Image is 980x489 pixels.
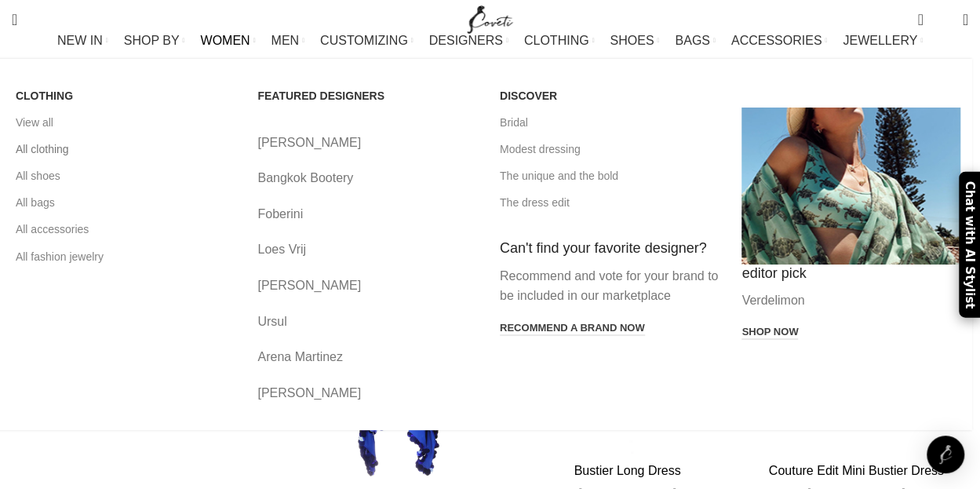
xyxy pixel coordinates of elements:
[843,25,923,57] a: JEWELLERY
[4,25,976,89] div: Main navigation
[257,239,476,260] a: Loes Vrij
[271,25,304,57] a: MEN
[464,12,516,25] a: Site logo
[57,33,103,48] span: NEW IN
[769,464,944,477] a: Couture Edit Mini Bustier Dress
[16,189,235,216] a: All bags
[843,33,917,48] span: JEWELLERY
[500,239,719,257] h4: Can't find your favorite designer?
[524,33,589,48] span: CLOTHING
[16,136,235,162] a: All clothing
[429,25,508,57] a: DESIGNERS
[741,326,798,340] a: Shop now
[731,25,828,57] a: ACCESSORIES
[610,25,659,57] a: SHOES
[574,464,680,477] a: Bustier Long Dress
[16,162,235,189] a: All shoes
[731,33,822,48] span: ACCESSORIES
[16,89,73,103] span: CLOTHING
[57,25,108,57] a: NEW IN
[257,276,476,296] a: [PERSON_NAME]
[741,265,960,283] h4: editor pick
[938,16,950,27] span: 0
[257,133,476,153] a: [PERSON_NAME]
[500,136,719,162] a: Modest dressing
[927,436,964,473] div: Open Intercom Messenger
[500,189,719,216] a: The dress edit
[16,243,235,270] a: All fashion jewelry
[500,162,719,189] a: The unique and the bold
[200,33,250,48] span: WOMEN
[124,33,180,48] span: SHOP BY
[200,25,255,57] a: WOMEN
[16,216,235,243] a: All accessories
[935,4,951,35] div: My Wishlist
[524,25,595,57] a: CLOTHING
[320,25,413,57] a: CUSTOMIZING
[429,33,503,48] span: DESIGNERS
[909,4,931,35] a: 0
[610,33,654,48] span: SHOES
[675,25,715,57] a: BAGS
[741,290,960,311] p: Verdelimon
[271,33,300,48] span: MEN
[257,168,476,188] a: Bangkok Bootery
[919,8,931,20] span: 0
[4,4,25,35] a: Search
[257,347,476,367] a: Arena Martinez
[500,109,719,136] a: Bridal
[500,266,719,306] p: Recommend and vote for your brand to be included in our marketplace
[500,322,645,336] a: Recommend a brand now
[257,312,476,332] a: Ursul
[16,109,235,136] a: View all
[257,89,384,103] span: FEATURED DESIGNERS
[124,25,185,57] a: SHOP BY
[500,89,557,103] span: DISCOVER
[257,204,476,224] a: Foberini
[675,33,709,48] span: BAGS
[741,108,960,265] a: Banner link
[320,33,408,48] span: CUSTOMIZING
[257,383,476,403] a: [PERSON_NAME]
